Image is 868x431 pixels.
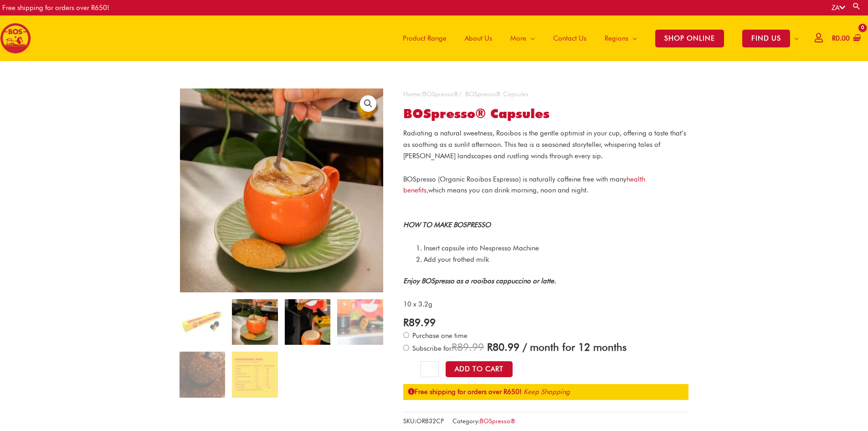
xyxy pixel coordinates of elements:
span: BOSpresso (Organic Rooibos Espresso) is naturally caffeine free with many which means you can dri... [403,175,645,195]
input: Product quantity [421,361,438,378]
a: BOSpresso® [423,90,459,98]
a: Keep Shopping [524,388,570,396]
strong: Free shipping for orders over R650! [408,388,522,396]
a: Contact Us [544,16,596,61]
span: 89.99 [452,341,484,353]
input: Purchase one time [403,332,409,338]
span: R [403,316,409,328]
strong: Enjoy BOSpresso as a rooibos cappuccino or latte. [403,277,556,285]
span: R [487,341,493,353]
a: About Us [456,16,501,61]
a: View full-screen image gallery [360,95,376,112]
span: Regions [605,25,628,52]
a: BOSpresso® [480,417,515,425]
span: Subscribe for [411,344,627,353]
img: bospresso® capsules [180,88,384,292]
a: More [501,16,544,61]
bdi: 89.99 [403,316,436,328]
span: More [510,25,526,52]
p: Radiating a natural sweetness, Rooibos is the gentle optimist in your cup, offering a taste that’... [403,128,688,161]
img: bospresso® capsules [285,299,330,345]
strong: HOW TO MAKE BOSPRESSO [403,221,491,229]
a: ZA [832,4,845,12]
span: Category: [452,415,515,427]
span: FIND US [742,30,790,47]
span: ORB32CP [416,417,444,425]
span: SHOP ONLINE [655,30,724,47]
span: Purchase one time [411,332,467,340]
bdi: 0.00 [832,34,850,42]
nav: Site Navigation [387,16,808,61]
span: About Us [465,25,492,52]
span: 80.99 [487,341,519,353]
a: Home [403,90,420,98]
img: bospresso® capsules [337,299,383,345]
img: BOSpresso® Capsules - Image 6 [232,352,277,397]
a: View Shopping Cart, empty [830,28,861,49]
span: Contact Us [553,25,586,52]
span: / month for 12 months [523,341,627,353]
span: R [832,34,836,42]
span: Product Range [403,25,447,52]
p: 10 x 3.2g [403,299,688,310]
img: BOSpresso® Capsules - Image 5 [180,352,225,397]
a: SHOP ONLINE [646,16,733,61]
h1: BOSpresso® Capsules [403,106,688,122]
button: Add to Cart [446,361,513,377]
nav: Breadcrumb [403,88,688,100]
span: SKU: [403,415,444,427]
a: Search button [852,2,861,10]
span: R [452,341,457,353]
img: bospresso® capsules [232,299,277,345]
a: Product Range [394,16,456,61]
img: bospresso® capsules [180,299,225,345]
li: Add your frothed milk [424,254,688,265]
li: Insert capsule into Nespresso Machine [424,243,688,254]
a: Regions [596,16,646,61]
input: Subscribe for / month for 12 months [403,345,409,351]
